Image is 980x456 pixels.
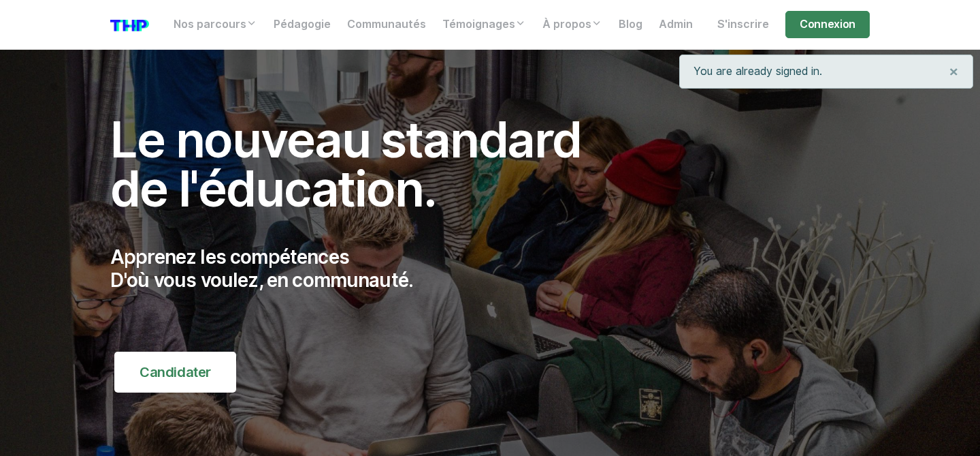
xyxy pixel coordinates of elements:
[651,11,701,38] a: Admin
[534,11,610,38] a: À propos
[265,11,339,38] a: Pédagogie
[935,55,973,88] button: Close
[785,11,870,38] a: Connexion
[110,246,611,292] p: Apprenez les compétences D'où vous voulez, en communauté.
[110,115,611,213] h1: Le nouveau standard de l'éducation.
[709,11,777,38] a: S'inscrire
[110,20,149,31] img: logo
[165,11,265,38] a: Nos parcours
[679,55,973,89] div: You are already signed in.
[949,61,959,81] span: ×
[434,11,534,38] a: Témoignages
[610,11,651,38] a: Blog
[114,352,236,393] a: Candidater
[339,11,434,38] a: Communautés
